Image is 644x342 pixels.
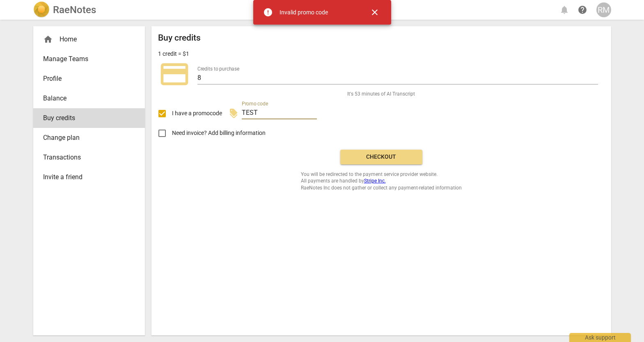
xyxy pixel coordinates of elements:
[33,148,145,167] a: Transactions
[158,58,191,91] span: credit_card
[242,101,268,106] label: Promo code
[43,54,128,64] span: Manage Teams
[575,2,590,17] a: Help
[370,7,380,17] span: close
[280,8,328,17] div: Invalid promo code
[33,89,145,108] a: Balance
[347,153,416,161] span: Checkout
[347,91,415,98] span: It's 53 minutes of AI Transcript
[43,34,128,44] div: Home
[33,2,96,18] a: LogoRaeNotes
[301,171,462,192] span: You will be redirected to the payment service provider website. All payments are handled by RaeNo...
[33,128,145,148] a: Change plan
[172,109,222,118] span: I have a promocode
[569,333,631,342] div: Ask support
[578,5,587,15] span: help
[197,66,239,71] label: Credits to purchase
[33,2,50,18] img: Logo
[43,34,53,44] span: home
[229,109,238,119] span: discount
[43,133,128,143] span: Change plan
[53,4,96,16] h2: RaeNotes
[365,2,385,22] button: Close
[33,30,145,49] div: Home
[364,178,386,184] a: Stripe Inc.
[43,93,128,103] span: Balance
[33,49,145,69] a: Manage Teams
[172,129,267,137] span: Need invoice? Add billing information
[33,167,145,187] a: Invite a friend
[43,153,128,162] span: Transactions
[43,74,128,84] span: Profile
[33,69,145,89] a: Profile
[340,150,422,164] button: Checkout
[43,113,128,123] span: Buy credits
[158,50,189,58] p: 1 credit = $1
[158,33,201,43] h2: Buy credits
[43,172,128,182] span: Invite a friend
[263,7,273,17] span: error
[33,108,145,128] a: Buy credits
[596,2,611,17] button: RM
